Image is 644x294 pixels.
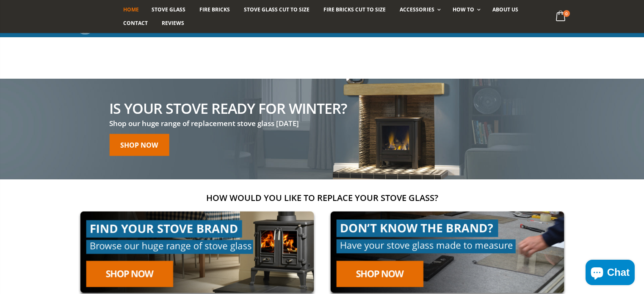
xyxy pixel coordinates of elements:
[393,3,445,16] a: Accessories
[109,118,347,128] h3: Shop our huge range of replacement stove glass [DATE]
[145,3,192,16] a: Stove Glass
[486,3,525,16] a: About us
[75,192,570,203] h2: How would you like to replace your stove glass?
[199,6,230,13] span: Fire Bricks
[162,19,184,27] span: Reviews
[492,6,518,13] span: About us
[453,6,474,13] span: How To
[193,3,236,16] a: Fire Bricks
[109,134,169,156] a: Shop now
[117,16,154,30] a: Contact
[238,3,316,16] a: Stove Glass Cut To Size
[109,101,347,115] h2: Is your stove ready for winter?
[583,260,637,287] inbox-online-store-chat: Shopify online store chat
[155,16,191,30] a: Reviews
[244,6,310,13] span: Stove Glass Cut To Size
[323,6,386,13] span: Fire Bricks Cut To Size
[123,6,139,13] span: Home
[317,3,392,16] a: Fire Bricks Cut To Size
[152,6,185,13] span: Stove Glass
[123,19,148,27] span: Contact
[400,6,434,13] span: Accessories
[117,3,145,16] a: Home
[563,10,570,17] span: 0
[446,3,485,16] a: How To
[552,8,569,25] a: 0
